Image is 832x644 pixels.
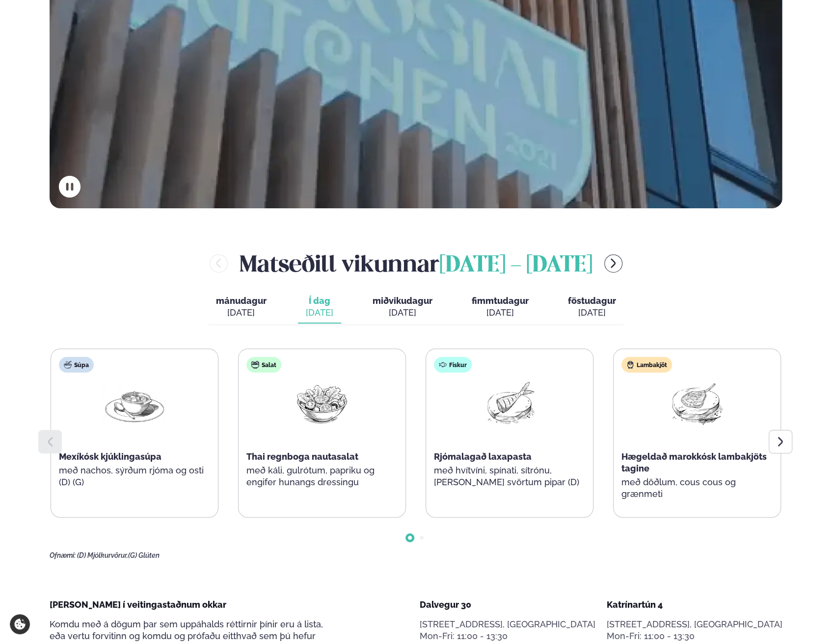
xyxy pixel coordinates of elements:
span: Rjómalagað laxapasta [434,451,532,462]
button: mánudagur [DATE] [208,291,274,323]
button: menu-btn-right [604,254,622,272]
span: [DATE] - [DATE] [439,255,592,276]
div: Súpa [59,357,94,372]
div: Lambakjöt [621,357,672,372]
div: Katrínartún 4 [607,599,782,611]
p: [STREET_ADDRESS], [GEOGRAPHIC_DATA] [420,619,595,630]
a: Cookie settings [10,614,30,634]
button: menu-btn-left [210,254,228,272]
h2: Matseðill vikunnar [240,248,592,279]
img: Fish.png [478,380,541,426]
p: [STREET_ADDRESS], [GEOGRAPHIC_DATA] [607,619,782,630]
img: Lamb.svg [626,361,634,369]
img: Soup.png [103,380,166,426]
span: mánudagur [216,296,267,306]
div: [DATE] [216,307,267,319]
span: [PERSON_NAME] í veitingastaðnum okkar [50,599,226,610]
button: föstudagur [DATE] [560,291,624,323]
p: með káli, gulrótum, papriku og engifer hunangs dressingu [246,465,398,488]
img: salad.svg [251,361,259,369]
div: Dalvegur 30 [420,599,595,611]
div: Mon-Fri: 11:00 - 13:30 [420,630,595,642]
p: með hvítvíni, spínati, sítrónu, [PERSON_NAME] svörtum pipar (D) [434,465,585,488]
div: [DATE] [568,307,616,319]
p: með nachos, sýrðum rjóma og osti (D) (G) [59,465,210,488]
img: Salad.png [291,380,353,426]
span: miðvikudagur [373,296,432,306]
p: með döðlum, cous cous og grænmeti [621,476,773,500]
span: fimmtudagur [472,296,529,306]
img: fish.svg [439,361,447,369]
span: (D) Mjólkurvörur, [77,551,128,559]
div: [DATE] [373,307,432,319]
div: Salat [246,357,281,372]
div: [DATE] [306,307,333,319]
span: (G) Glúten [128,551,160,559]
div: Mon-Fri: 11:00 - 13:30 [607,630,782,642]
span: Hægeldað marokkósk lambakjöts tagine [621,451,767,473]
button: fimmtudagur [DATE] [464,291,537,323]
div: Fiskur [434,357,472,372]
span: Mexíkósk kjúklingasúpa [59,451,161,462]
span: Ofnæmi: [50,551,76,559]
img: Lamb-Meat.png [666,380,728,426]
button: Í dag [DATE] [298,291,341,323]
span: Go to slide 1 [408,536,412,540]
img: soup.svg [64,361,72,369]
span: Go to slide 2 [420,536,424,540]
button: miðvikudagur [DATE] [365,291,440,323]
span: föstudagur [568,296,616,306]
div: [DATE] [472,307,529,319]
span: Thai regnboga nautasalat [246,451,358,462]
span: Í dag [306,295,333,307]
